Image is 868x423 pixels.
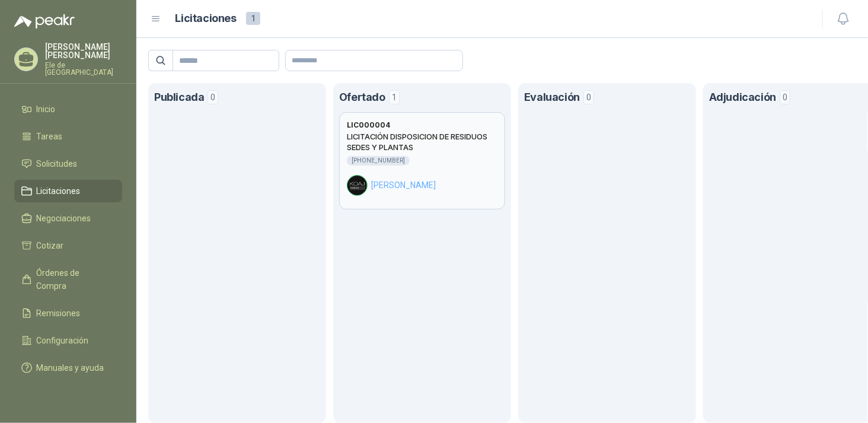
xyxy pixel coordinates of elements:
[14,98,122,120] a: Inicio
[14,207,122,230] a: Negociaciones
[45,62,122,76] p: Ele de [GEOGRAPHIC_DATA]
[347,120,390,131] h3: LIC000004
[154,89,204,106] h1: Publicada
[347,156,410,166] div: [PHONE_NUMBER]
[347,131,497,152] h2: LICITACIÓN DISPOSICION DE RESIDUOS SEDES Y PLANTAS
[37,212,91,225] span: Negociaciones
[14,14,75,28] img: Logo peakr
[14,234,122,257] a: Cotizar
[37,130,63,143] span: Tareas
[37,185,81,198] span: Licitaciones
[37,361,104,374] span: Manuales y ayuda
[45,43,122,59] p: [PERSON_NAME] [PERSON_NAME]
[339,89,385,106] h1: Ofertado
[524,89,580,106] h1: Evaluación
[389,90,400,104] span: 1
[208,90,218,104] span: 0
[14,329,122,352] a: Configuración
[37,239,64,252] span: Cotizar
[583,90,594,104] span: 0
[37,103,56,116] span: Inicio
[175,10,237,27] h1: Licitaciones
[37,334,89,347] span: Configuración
[14,357,122,379] a: Manuales y ayuda
[37,307,81,320] span: Remisiones
[14,152,122,175] a: Solicitudes
[14,302,122,325] a: Remisiones
[780,90,790,104] span: 0
[14,180,122,202] a: Licitaciones
[37,157,78,170] span: Solicitudes
[37,266,111,292] span: Órdenes de Compra
[347,176,367,195] img: Company Logo
[14,125,122,148] a: Tareas
[14,262,122,297] a: Órdenes de Compra
[371,179,436,192] span: [PERSON_NAME]
[339,112,505,209] a: LIC000004LICITACIÓN DISPOSICION DE RESIDUOS SEDES Y PLANTAS[PHONE_NUMBER]Company Logo[PERSON_NAME]
[709,89,776,106] h1: Adjudicación
[246,12,260,25] span: 1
